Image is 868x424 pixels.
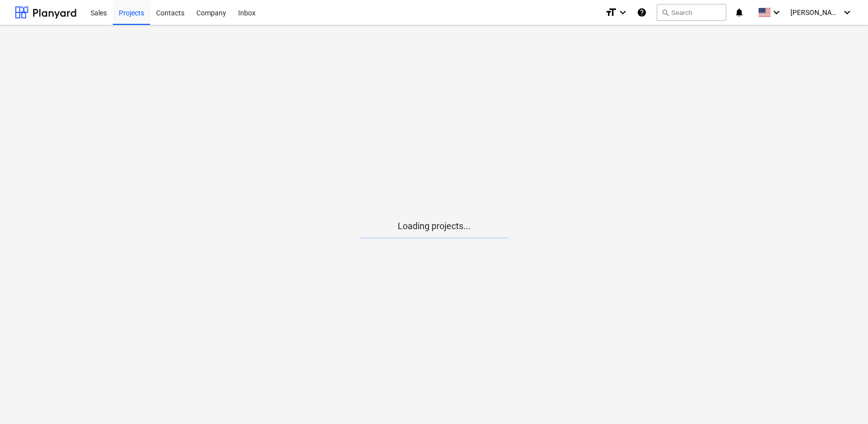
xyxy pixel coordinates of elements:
[637,6,647,18] i: Knowledge base
[771,6,782,18] i: keyboard_arrow_down
[617,6,629,18] i: keyboard_arrow_down
[841,6,853,18] i: keyboard_arrow_down
[359,220,509,232] p: Loading projects...
[790,8,840,16] span: [PERSON_NAME]
[661,8,669,16] span: search
[657,4,726,21] button: Search
[605,6,617,18] i: format_size
[734,6,744,18] i: notifications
